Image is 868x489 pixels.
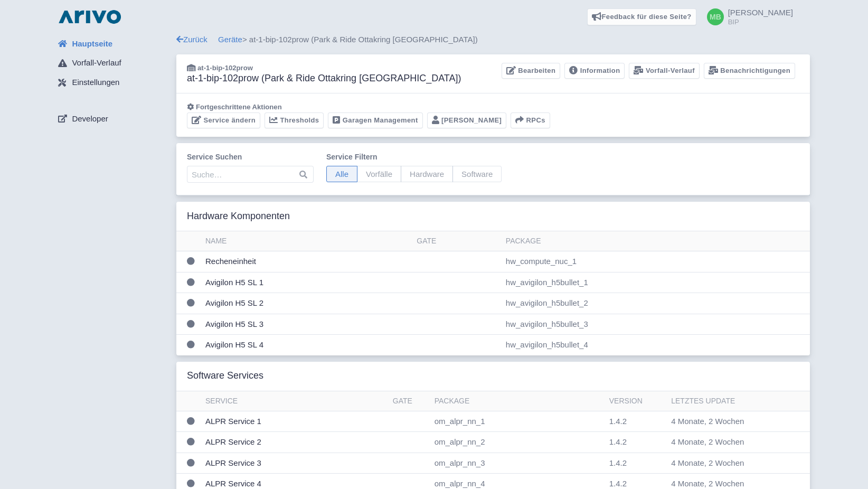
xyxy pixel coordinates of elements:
[201,272,412,293] td: Avigilon H5 SL 1
[326,166,357,182] span: Alle
[701,8,793,25] a: [PERSON_NAME] BIP
[502,314,810,335] td: hw_avigilon_h5bullet_3
[201,411,389,432] td: ALPR Service 1
[72,113,108,125] span: Developer
[430,411,605,432] td: om_alpr_nn_1
[452,166,502,182] span: Software
[667,411,788,432] td: 4 Monate, 2 Wochen
[389,391,430,411] th: Gate
[667,391,788,411] th: Letztes Update
[201,391,389,411] th: Service
[72,38,112,50] span: Hauptseite
[728,8,793,17] span: [PERSON_NAME]
[218,35,242,44] a: Geräte
[176,35,207,44] a: Zurück
[502,231,810,251] th: Package
[72,77,119,89] span: Einstellungen
[201,314,412,335] td: Avigilon H5 SL 3
[502,335,810,355] td: hw_avigilon_h5bullet_4
[502,63,560,79] a: Bearbeiten
[50,34,176,54] a: Hauptseite
[427,112,507,129] a: [PERSON_NAME]
[72,57,121,69] span: Vorfall-Verlauf
[667,432,788,453] td: 4 Monate, 2 Wochen
[50,53,176,73] a: Vorfall-Verlauf
[201,293,412,314] td: Avigilon H5 SL 2
[401,166,453,182] span: Hardware
[187,112,260,129] a: Service ändern
[609,479,627,488] span: 1.4.2
[667,453,788,474] td: 4 Monate, 2 Wochen
[201,335,412,355] td: Avigilon H5 SL 4
[609,417,627,426] span: 1.4.2
[564,63,625,79] a: Information
[605,391,667,411] th: Version
[187,152,314,163] label: Service suchen
[187,370,263,382] h3: Software Services
[328,112,422,129] a: Garagen Management
[187,166,314,183] input: Suche…
[412,231,502,251] th: Gate
[430,453,605,474] td: om_alpr_nn_3
[50,109,176,129] a: Developer
[430,391,605,411] th: Package
[511,112,550,129] button: RPCs
[587,8,696,25] a: Feedback für diese Seite?
[265,112,324,129] a: Thresholds
[629,63,699,79] a: Vorfall-Verlauf
[201,251,412,272] td: Recheneinheit
[176,34,810,46] div: > at-1-bip-102prow (Park & Ride Ottakring [GEOGRAPHIC_DATA])
[187,211,290,222] h3: Hardware Komponenten
[326,152,502,163] label: Service filtern
[502,293,810,314] td: hw_avigilon_h5bullet_2
[704,63,795,79] a: Benachrichtigungen
[502,272,810,293] td: hw_avigilon_h5bullet_1
[56,8,124,25] img: logo
[197,64,253,72] span: at-1-bip-102prow
[430,432,605,453] td: om_alpr_nn_2
[609,437,627,446] span: 1.4.2
[502,251,810,272] td: hw_compute_nuc_1
[187,73,461,84] h3: at-1-bip-102prow (Park & Ride Ottakring [GEOGRAPHIC_DATA])
[201,231,412,251] th: Name
[201,432,389,453] td: ALPR Service 2
[357,166,401,182] span: Vorfälle
[609,458,627,467] span: 1.4.2
[196,103,282,111] span: Fortgeschrittene Aktionen
[201,453,389,474] td: ALPR Service 3
[50,73,176,93] a: Einstellungen
[728,18,793,25] small: BIP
